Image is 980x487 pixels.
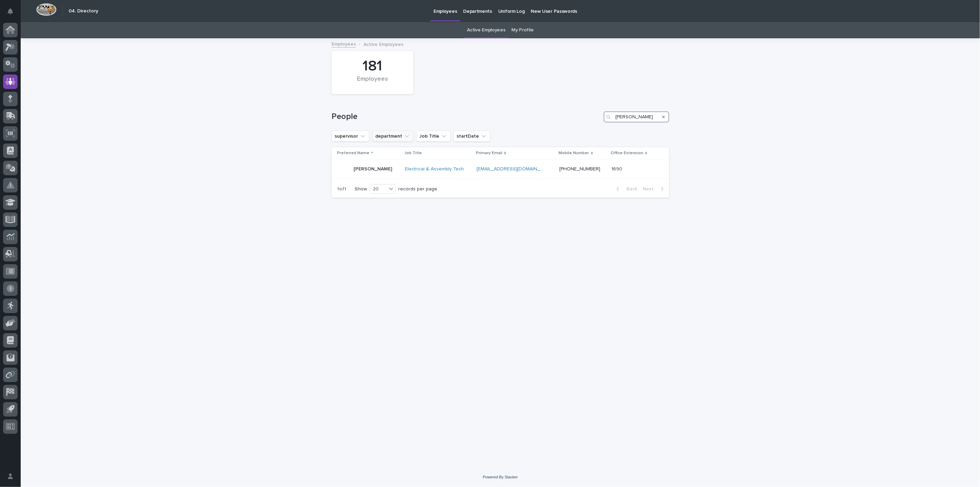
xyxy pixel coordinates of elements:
div: Notifications [9,8,18,19]
a: Electrical & Assembly Tech [405,166,464,172]
a: Powered By Stacker [483,475,518,479]
p: records per page [398,186,437,192]
p: Mobile Number [559,149,589,157]
button: Next [640,186,669,192]
p: Primary Email [476,149,502,157]
button: department [372,131,414,142]
a: Active Employees [467,22,506,38]
p: Active Employees [364,40,404,48]
a: [EMAIL_ADDRESS][DOMAIN_NAME] [477,167,554,171]
a: Employees [331,40,356,48]
a: [PHONE_NUMBER] [560,167,601,171]
span: Next [643,187,658,191]
button: Notifications [3,4,18,19]
p: Office Extension [611,149,643,157]
button: Back [611,186,640,192]
span: Back [622,187,637,191]
tr: [PERSON_NAME]Electrical & Assembly Tech [EMAIL_ADDRESS][DOMAIN_NAME] [PHONE_NUMBER]16901690 [331,159,669,179]
p: 1690 [611,165,624,172]
div: 181 [343,58,402,75]
h2: 04. Directory [69,8,98,14]
p: 1 of 1 [331,181,352,198]
button: Job Title [416,131,451,142]
p: Show [355,186,367,192]
h1: People [331,112,601,122]
a: My Profile [512,22,534,38]
input: Search [604,111,669,122]
p: Preferred Name [337,149,369,157]
img: Workspace Logo [36,3,57,16]
div: Employees [343,76,402,90]
button: supervisor [331,131,369,142]
button: startDate [453,131,490,142]
div: 20 [370,186,387,193]
p: [PERSON_NAME] [354,166,392,172]
p: Job Title [404,149,422,157]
